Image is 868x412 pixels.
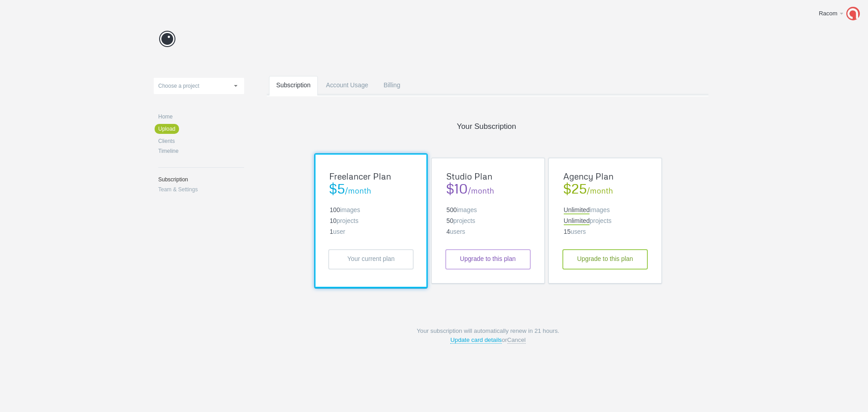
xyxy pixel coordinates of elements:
[846,7,860,20] img: 1c161367e6a6333f73c16d7d1a21bd98
[158,138,244,144] a: Clients
[327,182,413,195] span: /month
[446,172,532,180] h2: Studio Plan
[445,249,531,270] a: Upgrade to this plan
[447,207,457,213] strong: 500
[330,228,333,235] strong: 1
[329,172,415,180] h2: Freelancer Plan
[330,229,415,235] li: user
[564,229,649,235] li: users
[507,336,526,344] a: Cancel
[328,218,414,224] li: projects
[330,207,340,213] strong: 100
[158,187,244,192] a: Team & Settings
[564,218,590,225] strong: Unlimited
[328,249,414,270] div: Your current plan
[447,228,450,235] strong: 4
[158,177,244,182] a: Subscription
[447,229,532,235] li: users
[447,218,453,224] strong: 50
[563,180,587,197] strong: $25
[812,5,863,23] a: Racom
[561,182,647,195] span: /month
[564,228,571,235] strong: 15
[330,218,336,224] strong: 10
[444,182,530,195] span: /month
[445,207,531,213] li: images
[319,76,376,112] a: Account Usage
[158,83,199,89] span: Choose a project
[562,218,648,224] li: projects
[305,336,671,345] span: or
[155,124,179,134] a: Upload
[564,207,590,214] strong: Unlimited
[819,9,838,18] div: Racom
[377,76,408,112] a: Billing
[328,207,414,213] li: images
[445,218,531,224] li: projects
[329,180,345,197] strong: $5
[269,76,318,112] a: Subscription
[158,148,244,154] a: Timeline
[154,29,181,48] a: Prevue
[450,336,502,344] a: Update card details
[562,249,648,270] a: Upgrade to this plan
[563,172,649,180] h2: Agency Plan
[446,180,468,197] strong: $10
[305,327,671,345] p: Your subscription will automatically renew in 21 hours.
[562,207,648,213] li: images
[158,114,244,119] a: Home
[267,123,706,131] h1: Your Subscription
